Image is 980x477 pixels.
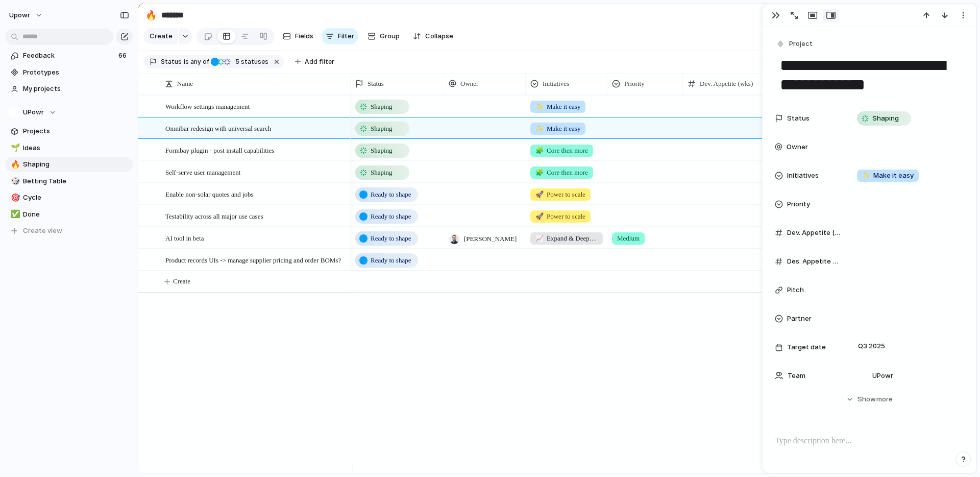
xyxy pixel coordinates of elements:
span: Group [380,31,400,41]
span: Workflow settings management [165,100,250,112]
span: Make it easy [862,171,914,181]
div: 🎯 [11,192,18,204]
span: Ready to shape [371,255,411,266]
span: Expand & Deepen (Phase 2) [535,233,598,244]
span: UPowr [872,371,893,381]
div: 🔥 [145,8,157,22]
span: Shaping [371,102,393,112]
span: Shaping [371,124,393,134]
span: Ready to shape [371,211,411,222]
span: Done [23,209,129,220]
span: Power to scale [535,189,585,200]
span: 🧩 [535,169,544,176]
span: Shaping [872,113,899,124]
span: Target date [787,342,826,352]
span: Add filter [305,57,334,66]
span: more [876,394,893,404]
span: Testability across all major use cases [165,210,263,222]
button: Project [774,37,816,52]
a: 🌱Ideas [5,140,133,156]
div: 🌱 [11,142,18,154]
button: Fields [279,28,317,44]
span: Create view [23,226,62,236]
button: 🎲 [9,176,19,186]
span: Make it easy [535,124,580,134]
span: Ideas [23,143,129,153]
span: Shaping [23,159,129,170]
span: Feedback [23,51,115,61]
span: Project [789,39,813,49]
span: [PERSON_NAME] [464,234,517,244]
span: Enable non-solar quotes and jobs [165,188,254,200]
span: Des. Appetite (wks) [787,256,840,267]
span: Show [857,394,876,404]
button: upowr [5,7,48,23]
button: Collapse [409,28,457,44]
span: Initiatives [787,171,819,181]
button: Showmore [775,390,964,409]
button: Filter [322,28,358,44]
a: Projects [5,124,133,139]
span: Shaping [371,168,393,178]
span: Core then more [535,146,588,156]
span: 🚀 [535,212,544,220]
span: Product records UIs -> manage supplier pricing and order BOMs? [165,254,341,266]
span: Q3 2025 [855,340,888,352]
span: Power to scale [535,211,585,222]
span: Betting Table [23,176,129,186]
a: ✅Done [5,207,133,222]
button: isany of [182,56,211,67]
span: Formbay plugin - post install capabilities [165,144,274,156]
span: AI tool in beta [165,232,204,244]
span: Omnibar redesign with universal search [165,122,271,134]
div: 🔥Shaping [5,157,133,172]
div: 🔥 [11,159,18,171]
a: Feedback66 [5,48,133,63]
span: Status [787,113,810,124]
button: 🌱 [9,143,19,153]
span: Prototypes [23,67,129,78]
span: Cycle [23,193,129,203]
span: Core then more [535,168,588,178]
span: 5 [232,58,241,65]
button: 🔥 [143,7,159,23]
div: 🎲 [11,175,18,187]
a: 🎯Cycle [5,190,133,205]
span: 📈 [535,234,544,242]
span: Collapse [425,31,453,41]
span: Status [367,79,384,89]
span: Ready to shape [371,233,411,244]
span: Status [161,57,182,66]
span: Initiatives [543,79,569,89]
button: UPowr [5,105,133,120]
span: 🚀 [535,190,544,198]
button: ✅ [9,209,19,220]
span: upowr [9,10,30,20]
span: Create [173,276,190,287]
span: UPowr [23,107,44,117]
div: 🎲Betting Table [5,174,133,189]
span: ✨ [862,171,870,179]
span: any of [189,57,209,66]
span: 🧩 [535,147,544,154]
span: Name [177,79,193,89]
button: Create [143,28,178,44]
span: Priority [624,79,645,89]
button: 5 statuses [210,56,271,67]
span: Priority [787,199,810,209]
div: ✅ [11,208,18,220]
button: Group [362,28,405,44]
span: Owner [787,142,808,152]
span: Team [788,371,805,381]
span: Dev. Appetite (wks) [700,79,753,89]
a: My projects [5,81,133,97]
span: ✨ [535,125,544,132]
span: My projects [23,84,129,94]
span: Projects [23,126,129,136]
span: 66 [118,51,129,61]
span: Self-serve user management [165,166,240,178]
span: Owner [460,79,478,89]
button: 🔥 [9,159,19,170]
